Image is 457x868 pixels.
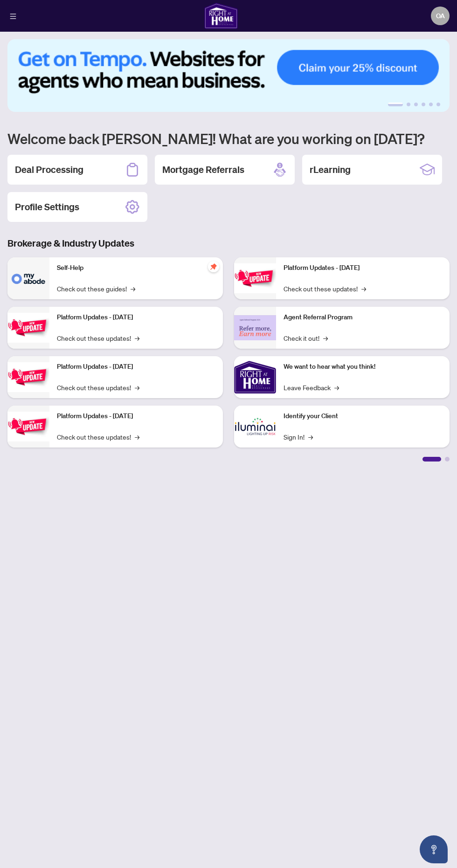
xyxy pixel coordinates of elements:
[284,382,339,393] a: Leave Feedback→
[234,406,276,448] img: Identify your Client
[334,382,339,393] span: →
[436,11,445,21] span: OA
[10,13,16,20] span: menu
[310,163,351,176] h2: rLearning
[135,333,139,343] span: →
[57,283,135,294] a: Check out these guides!→
[284,362,442,372] p: We want to hear what you think!
[57,382,139,393] a: Check out these updates!→
[420,835,448,863] button: Open asap
[308,432,313,442] span: →
[323,333,328,343] span: →
[388,103,403,106] button: 1
[284,312,442,323] p: Agent Referral Program
[234,356,276,398] img: We want to hear what you think!
[361,283,366,294] span: →
[422,103,425,106] button: 4
[135,432,139,442] span: →
[284,283,366,294] a: Check out these updates!→
[284,411,442,421] p: Identify your Client
[131,283,135,294] span: →
[57,263,215,273] p: Self-Help
[57,432,139,442] a: Check out these updates!→
[284,333,328,343] a: Check it out!→
[7,237,450,250] h3: Brokerage & Industry Updates
[57,362,215,372] p: Platform Updates - [DATE]
[7,313,49,342] img: Platform Updates - September 16, 2025
[57,312,215,323] p: Platform Updates - [DATE]
[15,163,83,176] h2: Deal Processing
[284,432,313,442] a: Sign In!→
[436,103,440,106] button: 6
[414,103,418,106] button: 3
[57,411,215,421] p: Platform Updates - [DATE]
[204,3,238,29] img: logo
[284,263,442,273] p: Platform Updates - [DATE]
[135,382,139,393] span: →
[407,103,410,106] button: 2
[7,412,49,441] img: Platform Updates - July 8, 2025
[7,257,49,299] img: Self-Help
[234,315,276,341] img: Agent Referral Program
[208,261,219,272] span: pushpin
[7,130,450,147] h1: Welcome back [PERSON_NAME]! What are you working on [DATE]?
[57,333,139,343] a: Check out these updates!→
[429,103,433,106] button: 5
[15,200,79,214] h2: Profile Settings
[7,39,450,112] img: Slide 0
[7,362,49,392] img: Platform Updates - July 21, 2025
[234,263,276,293] img: Platform Updates - June 23, 2025
[162,163,244,176] h2: Mortgage Referrals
